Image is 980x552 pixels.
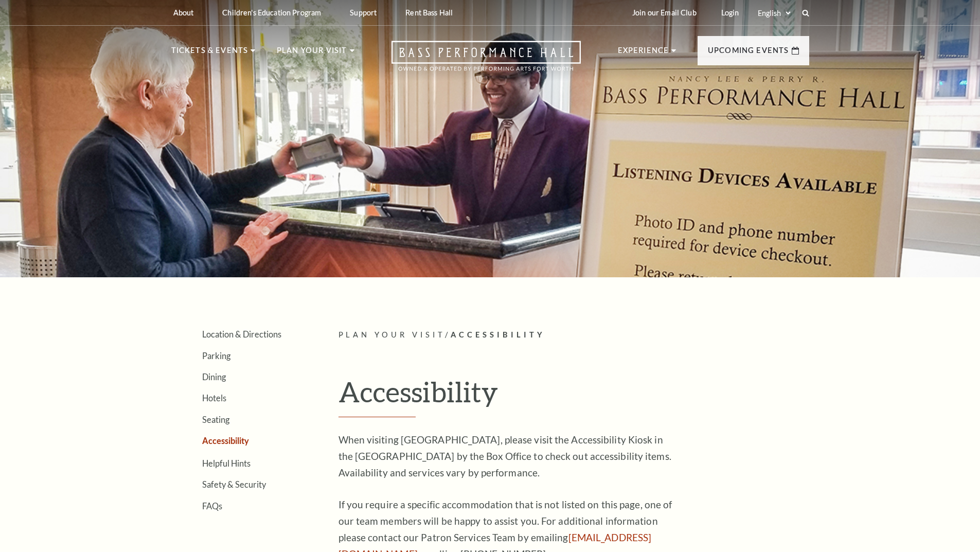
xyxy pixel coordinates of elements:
[202,458,251,468] a: Helpful Hints
[202,351,230,361] a: Parking
[202,501,222,511] a: FAQs
[338,375,809,417] h1: Accessibility
[202,436,249,446] a: Accessibility
[350,8,377,17] p: Support
[451,330,545,339] span: Accessibility
[202,329,281,339] a: Location & Directions
[338,330,446,339] span: Plan Your Visit
[338,329,809,342] p: /
[222,8,321,17] p: Children's Education Program
[708,44,789,63] p: Upcoming Events
[202,393,226,403] a: Hotels
[171,44,248,63] p: Tickets & Events
[202,479,266,489] a: Safety & Security
[173,8,194,17] p: About
[405,8,453,17] p: Rent Bass Hall
[756,8,792,18] select: Select:
[338,432,673,481] p: When visiting [GEOGRAPHIC_DATA], please visit the Accessibility Kiosk in the [GEOGRAPHIC_DATA] by...
[202,415,229,424] a: Seating
[277,44,347,63] p: Plan Your Visit
[618,44,669,63] p: Experience
[202,372,226,382] a: Dining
